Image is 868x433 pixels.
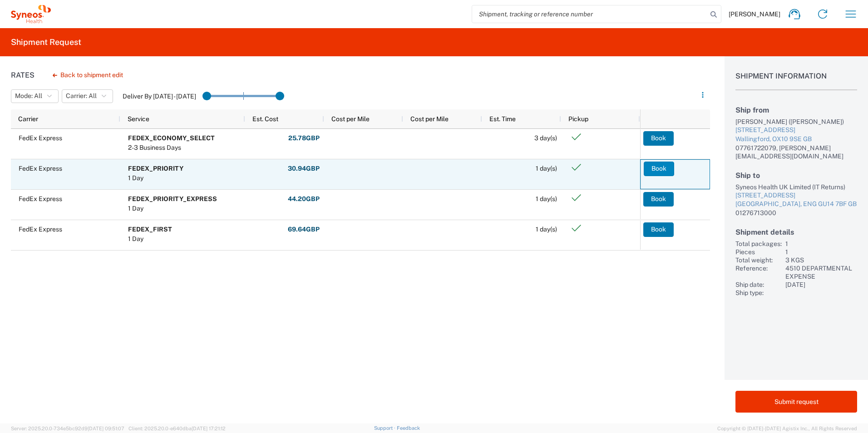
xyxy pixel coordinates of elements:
[18,115,38,123] span: Carrier
[128,426,226,431] span: Client: 2025.20.0-e640dba
[735,126,857,143] a: [STREET_ADDRESS]Wallingford, OX10 9SE GB
[128,115,149,123] span: Service
[534,134,557,142] span: 3 day(s)
[735,135,857,144] div: Wallingford, OX10 9SE GB
[735,228,857,236] h2: Shipment details
[785,248,857,256] div: 1
[785,256,857,264] div: 3 KGS
[735,126,857,135] div: [STREET_ADDRESS]
[11,426,124,431] span: Server: 2025.20.0-734e5bc92d9
[11,71,35,79] h1: Rates
[397,425,420,431] a: Feedback
[19,226,62,233] span: FedEx Express
[287,222,320,237] button: 69.64GBP
[128,234,172,244] div: 1 Day
[66,92,97,100] span: Carrier: All
[735,289,782,297] div: Ship type:
[410,115,449,123] span: Cost per Mile
[735,209,857,217] div: 01276713000
[128,204,217,213] div: 1 Day
[19,195,62,202] span: FedEx Express
[536,195,557,202] span: 1 day(s)
[19,165,62,172] span: FedEx Express
[128,173,183,183] div: 1 Day
[288,195,320,203] strong: 44.20 GBP
[128,195,217,202] b: FEDEX_PRIORITY_EXPRESS
[735,256,782,264] div: Total weight:
[288,134,320,143] strong: 25.78 GBP
[128,226,172,233] b: FEDEX_FIRST
[288,164,320,173] strong: 30.94 GBP
[643,222,674,237] button: Book
[19,134,62,142] span: FedEx Express
[128,134,215,142] b: FEDEX_ECONOMY_SELECT
[735,171,857,180] h2: Ship to
[288,131,320,146] button: 25.78GBP
[62,89,113,103] button: Carrier: All
[568,115,588,123] span: Pickup
[785,240,857,248] div: 1
[785,280,857,289] div: [DATE]
[735,183,857,191] div: Syneos Health UK Limited (IT Returns)
[735,72,857,90] h1: Shipment Information
[472,5,707,23] input: Shipment, tracking or reference number
[11,37,81,48] h2: Shipment Request
[331,115,370,123] span: Cost per Mile
[717,424,857,433] span: Copyright © [DATE]-[DATE] Agistix Inc., All Rights Reserved
[735,144,857,160] div: 07761722079, [PERSON_NAME][EMAIL_ADDRESS][DOMAIN_NAME]
[729,10,780,18] span: [PERSON_NAME]
[735,248,782,256] div: Pieces
[644,162,674,176] button: Book
[735,106,857,114] h2: Ship from
[735,200,857,209] div: [GEOGRAPHIC_DATA], ENG GU14 7BF GB
[735,280,782,289] div: Ship date:
[735,118,857,126] div: [PERSON_NAME] ([PERSON_NAME])
[735,240,782,248] div: Total packages:
[88,426,124,431] span: [DATE] 09:51:07
[288,225,320,234] strong: 69.64 GBP
[45,67,130,83] button: Back to shipment edit
[489,115,516,123] span: Est. Time
[735,264,782,280] div: Reference:
[536,165,557,172] span: 1 day(s)
[128,143,215,153] div: 2-3 Business Days
[735,191,857,209] a: [STREET_ADDRESS][GEOGRAPHIC_DATA], ENG GU14 7BF GB
[287,192,320,207] button: 44.20GBP
[735,191,857,200] div: [STREET_ADDRESS]
[785,264,857,280] div: 4510 DEPARTMENTAL EXPENSE
[643,192,674,207] button: Book
[11,89,59,103] button: Mode: All
[128,165,183,172] b: FEDEX_PRIORITY
[536,226,557,233] span: 1 day(s)
[374,425,397,431] a: Support
[252,115,278,123] span: Est. Cost
[287,162,320,176] button: 30.94GBP
[123,92,196,100] label: Deliver By [DATE] - [DATE]
[643,131,674,146] button: Book
[192,426,226,431] span: [DATE] 17:21:12
[15,92,42,100] span: Mode: All
[735,391,857,413] button: Submit request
